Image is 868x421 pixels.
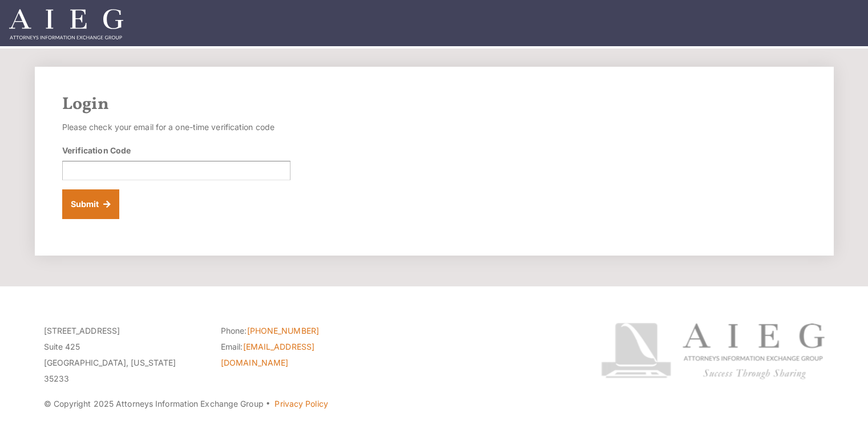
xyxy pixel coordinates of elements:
[62,189,120,219] button: Submit
[274,399,328,408] a: Privacy Policy
[62,94,806,115] h2: Login
[44,323,204,387] p: [STREET_ADDRESS] Suite 425 [GEOGRAPHIC_DATA], [US_STATE] 35233
[221,342,314,367] a: [EMAIL_ADDRESS][DOMAIN_NAME]
[601,323,825,379] img: Attorneys Information Exchange Group logo
[44,396,558,412] p: © Copyright 2025 Attorneys Information Exchange Group
[9,9,123,39] img: Attorneys Information Exchange Group
[62,119,290,135] p: Please check your email for a one-time verification code
[221,339,381,371] li: Email:
[221,323,381,339] li: Phone:
[265,403,271,409] span: ·
[247,326,319,335] a: [PHONE_NUMBER]
[62,144,131,156] label: Verification Code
